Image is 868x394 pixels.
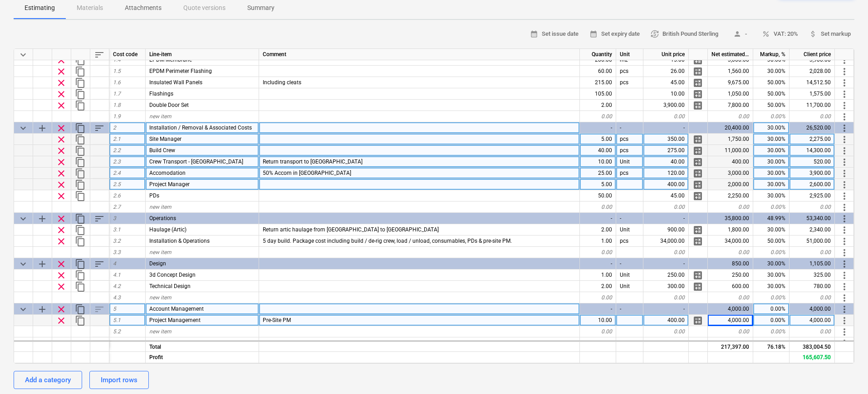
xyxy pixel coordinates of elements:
[790,281,835,292] div: 780.00
[75,123,86,134] span: Duplicate category
[753,122,790,134] div: 30.00%
[692,179,703,190] span: Manage detailed breakdown for the row
[580,247,616,258] div: 0.00
[839,259,850,269] span: More actions
[790,190,835,202] div: 2,925.00
[762,30,770,38] span: percent
[692,100,703,111] span: Manage detailed breakdown for the row
[708,213,753,224] div: 35,800.00
[643,134,689,145] div: 350.00
[580,303,616,315] div: -
[708,235,753,247] div: 34,000.00
[643,111,689,122] div: 0.00
[616,258,643,269] div: -
[643,269,689,281] div: 250.00
[643,281,689,292] div: 300.00
[839,157,850,168] span: More actions
[149,181,190,187] span: Project Manager
[56,236,67,247] span: Remove row
[589,29,640,39] span: Set expiry date
[733,30,741,38] span: person
[692,270,703,281] span: Manage detailed breakdown for the row
[149,102,189,108] span: Double Door Set
[643,213,689,224] div: -
[643,88,689,100] div: 10.00
[589,30,598,38] span: calendar_month
[149,136,181,142] span: Site Manager
[839,123,850,134] span: More actions
[643,145,689,156] div: 275.00
[790,337,835,349] div: 0.00
[643,337,689,349] div: 0.00
[647,27,722,41] button: British Pound Sterling
[790,352,835,363] div: 165,607.50
[708,111,753,122] div: 0.00
[580,88,616,100] div: 105.00
[708,292,753,303] div: 0.00
[580,111,616,122] div: 0.00
[580,168,616,179] div: 25.00
[580,179,616,190] div: 5.00
[708,315,753,326] div: 4,000.00
[580,315,616,326] div: 10.00
[643,190,689,202] div: 45.00
[75,304,86,315] span: Duplicate category
[708,156,753,168] div: 400.00
[753,315,790,326] div: 0.00%
[753,341,790,352] div: 76.18%
[530,30,538,38] span: calendar_month
[790,235,835,247] div: 51,000.00
[263,159,363,165] span: Return transport to Croydon
[149,125,252,131] span: Installation / Removal & Associated Costs
[790,247,835,258] div: 0.00
[790,303,835,315] div: 4,000.00
[75,225,86,235] span: Duplicate row
[75,213,86,224] span: Duplicate category
[753,88,790,100] div: 50.00%
[75,315,86,326] span: Duplicate row
[839,179,850,190] span: More actions
[580,66,616,77] div: 60.00
[753,326,790,337] div: 0.00%
[580,224,616,235] div: 2.00
[149,147,175,154] span: Build Crew
[89,371,149,389] button: Import rows
[75,191,86,202] span: Duplicate row
[692,191,703,202] span: Manage detailed breakdown for the row
[56,89,67,100] span: Remove row
[708,122,753,134] div: 20,400.00
[259,49,580,60] div: Comment
[56,259,67,269] span: Remove row
[75,89,86,100] span: Duplicate row
[580,145,616,156] div: 40.00
[75,179,86,190] span: Duplicate row
[839,281,850,292] span: More actions
[790,66,835,77] div: 2,028.00
[580,326,616,337] div: 0.00
[56,213,67,224] span: Remove row
[18,304,29,315] span: Collapse category
[580,134,616,145] div: 5.00
[75,157,86,168] span: Duplicate row
[790,122,835,134] div: 26,520.00
[580,292,616,303] div: 0.00
[113,147,121,154] span: 2.2
[708,100,753,111] div: 7,800.00
[708,77,753,88] div: 9,675.00
[580,156,616,168] div: 10.00
[839,270,850,281] span: More actions
[708,168,753,179] div: 3,000.00
[790,111,835,122] div: 0.00
[753,111,790,122] div: 0.00%
[809,29,851,39] span: Set markup
[149,79,202,86] span: Insulated Wall Panels
[586,27,643,41] button: Set expiry date
[113,102,121,108] span: 1.8
[580,77,616,88] div: 215.00
[56,304,67,315] span: Remove row
[839,168,850,179] span: More actions
[839,327,850,337] span: More actions
[56,77,67,88] span: Remove row
[708,337,753,349] div: 0.00
[25,3,55,13] p: Estimating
